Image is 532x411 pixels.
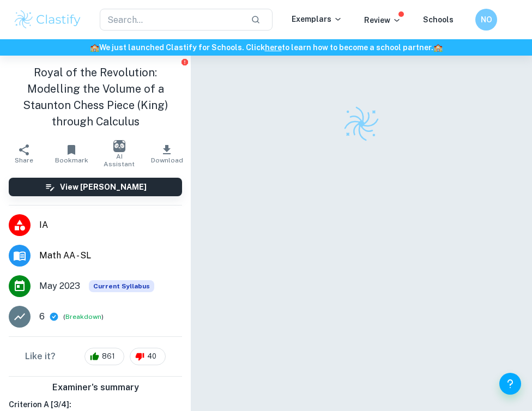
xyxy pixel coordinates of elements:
a: here [265,43,282,52]
span: Math AA - SL [39,249,182,262]
h1: Royal of the Revolution: Modelling the Volume of a Staunton Chess Piece (King) through Calculus [9,64,182,130]
input: Search... [100,9,242,31]
button: Report issue [180,58,189,66]
p: Review [364,14,401,26]
span: AI Assistant [102,153,137,168]
span: 🏫 [433,43,443,52]
div: This exemplar is based on the current syllabus. Feel free to refer to it for inspiration/ideas wh... [89,280,154,292]
span: 861 [96,351,121,362]
img: Clastify logo [342,105,380,143]
p: 6 [39,310,45,323]
div: 40 [130,348,166,365]
p: Exemplars [292,13,342,25]
img: Clastify logo [13,9,82,31]
button: NO [475,9,497,31]
button: Help and Feedback [499,373,521,395]
span: IA [39,219,182,232]
h6: Criterion A [ 3 / 4 ]: [9,398,182,410]
span: ( ) [63,312,104,322]
img: AI Assistant [113,140,125,152]
button: Breakdown [65,312,101,322]
span: 🏫 [90,43,99,52]
span: May 2023 [39,280,80,293]
button: View [PERSON_NAME] [9,178,182,196]
div: 861 [84,348,124,365]
button: AI Assistant [95,138,143,169]
button: Download [143,138,191,169]
a: Schools [423,15,454,24]
h6: Examiner's summary [4,381,186,394]
h6: View [PERSON_NAME] [60,181,147,193]
h6: NO [480,14,493,26]
h6: Like it? [25,350,56,363]
h6: We just launched Clastify for Schools. Click to learn how to become a school partner. [2,41,530,53]
span: Current Syllabus [89,280,154,292]
span: 40 [141,351,162,362]
button: Bookmark [48,138,96,169]
span: Download [151,156,183,164]
span: Share [15,156,33,164]
span: Bookmark [55,156,88,164]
